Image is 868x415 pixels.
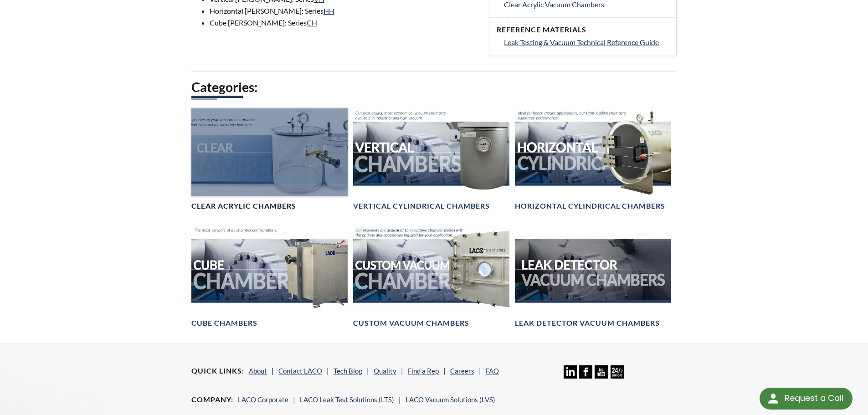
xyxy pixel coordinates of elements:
li: Horizontal [PERSON_NAME]: Series [210,5,478,17]
h2: Categories: [191,79,677,96]
h4: Horizontal Cylindrical Chambers [515,201,665,211]
a: FAQ [486,367,499,375]
div: Request a Call [760,388,853,410]
h4: Vertical Cylindrical Chambers [353,201,490,211]
a: LACO Vacuum Solutions (LVS) [406,395,495,404]
h4: Quick Links [191,366,244,376]
a: Find a Rep [408,367,439,375]
a: Vertical Vacuum Chambers headerVertical Cylindrical Chambers [353,108,509,211]
a: About [249,367,267,375]
a: Horizontal Cylindrical headerHorizontal Cylindrical Chambers [515,108,671,211]
a: Careers [450,367,474,375]
h4: Company [191,395,233,405]
h4: Clear Acrylic Chambers [191,201,296,211]
a: Cube Chambers headerCube Chambers [191,225,348,328]
img: 24/7 Support Icon [611,365,624,379]
h4: Leak Detector Vacuum Chambers [515,318,660,328]
a: 24/7 Support [611,372,624,380]
a: CH [307,18,317,27]
a: Leak Testing & Vacuum Technical Reference Guide [504,36,669,48]
h4: Cube Chambers [191,318,257,328]
img: round button [766,391,781,406]
span: Leak Testing & Vacuum Technical Reference Guide [504,38,659,46]
a: Clear Chambers headerClear Acrylic Chambers [191,108,348,211]
a: Tech Blog [334,367,362,375]
a: LACO Leak Test Solutions (LTS) [300,395,394,404]
h4: Custom Vacuum Chambers [353,318,469,328]
a: HH [324,6,334,15]
a: LACO Corporate [238,395,288,404]
a: Contact LACO [278,367,322,375]
a: Custom Vacuum Chamber headerCustom Vacuum Chambers [353,225,509,328]
h4: Reference Materials [497,25,669,35]
div: Request a Call [785,388,843,409]
li: Cube [PERSON_NAME]: Series [210,17,478,29]
a: Quality [374,367,396,375]
a: Leak Test Vacuum Chambers headerLeak Detector Vacuum Chambers [515,225,671,328]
